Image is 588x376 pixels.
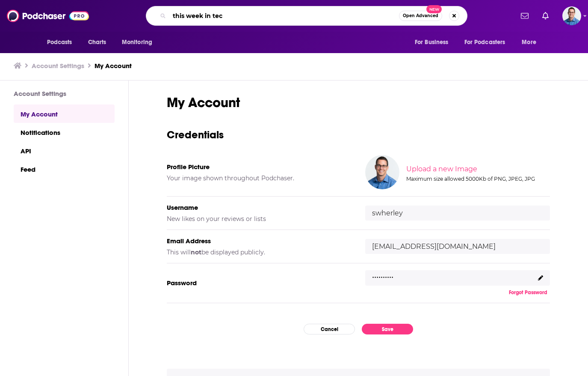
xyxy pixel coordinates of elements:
span: New [426,5,442,13]
span: For Podcasters [464,36,505,48]
h5: New likes on your reviews or lists [167,215,352,223]
a: API [14,141,115,160]
span: Charts [88,36,106,48]
a: Notifications [14,123,115,141]
button: Show profile menu [562,6,581,25]
button: open menu [41,34,83,51]
a: Account Settings [32,62,84,70]
input: Search podcasts, credits, & more... [169,9,399,23]
h3: Credentials [167,128,550,141]
button: Save [362,324,413,334]
b: not [191,248,201,256]
h5: Profile Picture [167,163,352,171]
p: .......... [372,268,393,281]
img: User Profile [562,6,581,25]
button: Open AdvancedNew [399,11,442,21]
img: Podchaser - Follow, Share and Rate Podcasts [7,8,89,24]
h1: My Account [167,94,550,111]
a: Charts [83,34,112,51]
a: My Account [14,104,115,123]
h5: Password [167,279,352,287]
a: Show notifications dropdown [517,9,532,23]
input: email [365,239,550,254]
span: Open Advanced [403,14,438,18]
button: Cancel [304,324,355,334]
button: Forgot Password [506,289,550,296]
h5: Your image shown throughout Podchaser. [167,174,352,182]
span: Monitoring [122,36,152,48]
h5: This will be displayed publicly. [167,248,352,256]
button: open menu [409,34,459,51]
a: My Account [95,62,132,70]
a: Feed [14,160,115,178]
img: Your profile image [365,155,399,189]
div: Maximum size allowed 5000Kb of PNG, JPEG, JPG [406,176,548,182]
div: Search podcasts, credits, & more... [146,6,467,26]
button: open menu [516,34,547,51]
h5: Email Address [167,237,352,245]
button: open menu [116,34,163,51]
input: username [365,206,550,221]
button: open menu [459,34,518,51]
span: Logged in as swherley [562,6,581,25]
span: More [522,36,536,48]
span: Podcasts [47,36,72,48]
h5: Username [167,203,352,212]
a: Show notifications dropdown [539,9,552,23]
h3: Account Settings [14,90,115,98]
span: For Business [415,36,449,48]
